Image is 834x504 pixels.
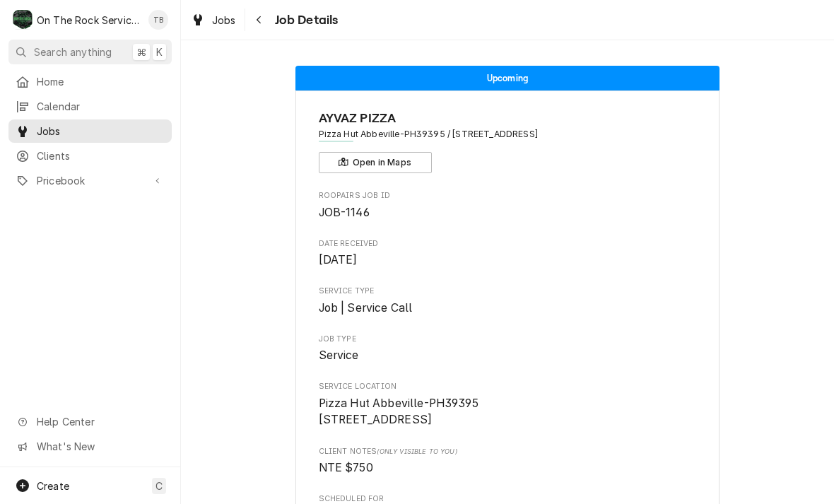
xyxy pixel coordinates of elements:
[37,414,163,429] span: Help Center
[319,190,697,201] span: Roopairs Job ID
[319,152,432,173] button: Open in Maps
[248,8,271,31] button: Navigate back
[8,119,172,143] a: Jobs
[319,381,697,392] span: Service Location
[319,190,697,221] div: Roopairs Job ID
[37,99,165,114] span: Calendar
[319,334,697,345] span: Job Type
[319,206,370,219] span: JOB-1146
[37,173,143,188] span: Pricebook
[319,395,697,428] span: Service Location
[34,45,112,59] span: Search anything
[319,109,697,128] span: Name
[319,301,413,315] span: Job | Service Call
[319,286,697,316] div: Service Type
[487,74,528,83] span: Upcoming
[8,70,172,93] a: Home
[8,410,172,433] a: Go to Help Center
[37,13,141,28] div: On The Rock Services
[37,148,165,163] span: Clients
[8,144,172,168] a: Clients
[37,480,69,492] span: Create
[319,461,373,474] span: NTE $750
[319,347,697,364] span: Job Type
[8,435,172,458] a: Go to What's New
[13,10,33,30] div: O
[8,169,172,192] a: Go to Pricebook
[377,447,457,455] span: (Only Visible to You)
[319,446,697,476] div: [object Object]
[8,95,172,118] a: Calendar
[155,479,163,493] span: C
[37,439,163,454] span: What's New
[319,253,358,266] span: [DATE]
[319,334,697,364] div: Job Type
[319,381,697,428] div: Service Location
[319,252,697,269] span: Date Received
[148,10,168,30] div: Todd Brady's Avatar
[212,13,236,28] span: Jobs
[148,10,168,30] div: TB
[319,300,697,317] span: Service Type
[319,128,697,141] span: Address
[319,204,697,221] span: Roopairs Job ID
[319,459,697,476] span: [object Object]
[319,397,478,427] span: Pizza Hut Abbeville-PH39395 [STREET_ADDRESS]
[13,10,33,30] div: On The Rock Services's Avatar
[319,109,697,173] div: Client Information
[319,446,697,457] span: Client Notes
[295,66,720,90] div: Status
[271,11,339,30] span: Job Details
[136,45,146,59] span: ⌘
[319,348,359,362] span: Service
[319,286,697,297] span: Service Type
[319,238,697,269] div: Date Received
[37,74,165,89] span: Home
[8,40,172,64] button: Search anything⌘K
[319,238,697,250] span: Date Received
[37,124,165,139] span: Jobs
[156,45,163,59] span: K
[185,8,242,32] a: Jobs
